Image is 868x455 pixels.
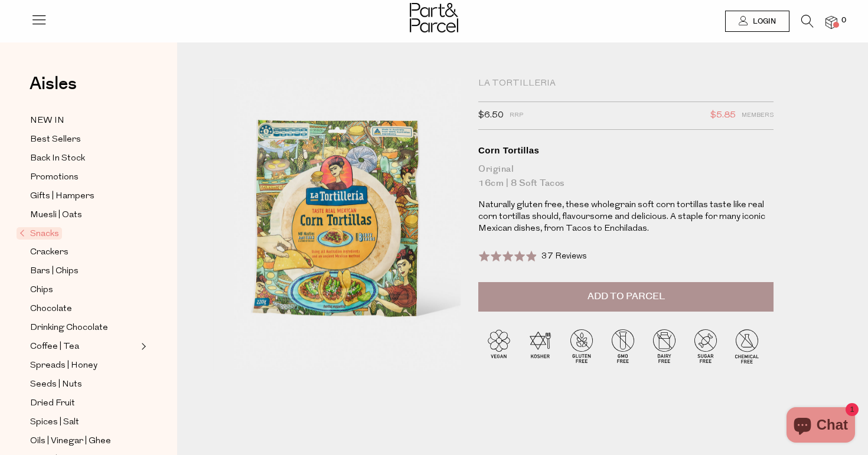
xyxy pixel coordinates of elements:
[30,359,97,373] span: Spreads | Honey
[30,283,138,297] a: Chips
[725,11,789,32] a: Login
[30,397,75,411] span: Dried Fruit
[30,189,94,204] span: Gifts | Hampers
[602,325,644,366] img: P_P-ICONS-Live_Bec_V11_GMO_Free.svg
[30,302,72,316] span: Chocolate
[30,321,108,335] span: Drinking Chocolate
[30,415,79,430] span: Spices | Salt
[783,407,859,446] inbox-online-store-chat: Shopify online store chat
[30,378,82,392] span: Seeds | Nuts
[19,227,138,241] a: Snacks
[685,325,726,366] img: P_P-ICONS-Live_Bec_V11_Sugar_Free.svg
[520,325,561,366] img: P_P-ICONS-Live_Bec_V11_Kosher.svg
[30,113,138,128] a: NEW IN
[710,108,736,123] span: $5.85
[30,151,138,166] a: Back In Stock
[30,340,79,354] span: Coffee | Tea
[30,75,77,104] a: Aisles
[726,325,768,366] img: P_P-ICONS-Live_Bec_V11_Chemical_Free.svg
[478,199,774,235] p: Naturally gluten free, these wholegrain soft corn tortillas taste like real corn tortillas should...
[30,264,79,279] span: Bars | Chips
[30,415,138,430] a: Spices | Salt
[30,358,138,373] a: Spreads | Honey
[30,434,138,449] a: Oils | Vinegar | Ghee
[30,377,138,392] a: Seeds | Nuts
[138,339,146,353] button: Expand/Collapse Coffee | Tea
[588,290,665,303] span: Add to Parcel
[30,396,138,411] a: Dried Fruit
[213,78,461,371] img: Corn Tortillas
[30,208,138,222] a: Muesli | Oats
[510,108,523,123] span: RRP
[644,325,685,366] img: P_P-ICONS-Live_Bec_V11_Dairy_Free.svg
[478,162,774,191] div: Original 16cm | 8 Soft Tacos
[30,339,138,354] a: Coffee | Tea
[30,245,138,260] a: Crackers
[30,283,53,297] span: Chips
[742,108,774,123] span: Members
[30,320,138,335] a: Drinking Chocolate
[478,78,774,90] div: La Tortilleria
[838,15,849,26] span: 0
[30,302,138,316] a: Chocolate
[478,108,504,123] span: $6.50
[541,252,587,261] span: 37 Reviews
[30,170,138,185] a: Promotions
[750,17,776,27] span: Login
[561,325,602,366] img: P_P-ICONS-Live_Bec_V11_Gluten_Free.svg
[30,208,82,222] span: Muesli | Oats
[30,264,138,279] a: Bars | Chips
[478,325,520,366] img: P_P-ICONS-Live_Bec_V11_Vegan.svg
[478,282,774,312] button: Add to Parcel
[17,227,62,240] span: Snacks
[30,171,79,185] span: Promotions
[30,189,138,204] a: Gifts | Hampers
[478,145,774,156] div: Corn Tortillas
[30,245,68,260] span: Crackers
[30,133,81,147] span: Best Sellers
[410,3,458,32] img: Part&Parcel
[825,16,837,28] a: 0
[30,132,138,147] a: Best Sellers
[30,71,77,97] span: Aisles
[30,152,85,166] span: Back In Stock
[30,114,64,128] span: NEW IN
[30,434,111,449] span: Oils | Vinegar | Ghee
